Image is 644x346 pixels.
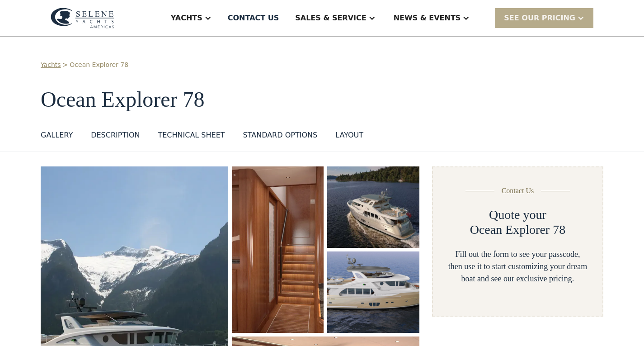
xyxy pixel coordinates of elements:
div: layout [335,130,363,141]
a: Yachts [41,60,61,70]
div: Sales & Service [295,13,366,24]
div: Fill out the form to see your passcode, then use it to start customizing your dream boat and see ... [447,248,588,285]
h1: Ocean Explorer 78 [41,88,603,112]
div: SEE Our Pricing [504,13,575,24]
div: News & EVENTS [394,13,461,24]
a: layout [335,130,363,144]
h2: Ocean Explorer 78 [470,222,565,237]
div: Contact Us [502,185,534,196]
div: Technical sheet [158,130,225,141]
div: Yachts [171,13,202,24]
a: standard options [243,130,318,144]
a: Ocean Explorer 78 [70,60,128,70]
div: > [63,60,68,70]
a: Technical sheet [158,130,225,144]
img: logo [51,8,114,28]
div: standard options [243,130,318,141]
div: DESCRIPTION [91,130,140,141]
h2: Quote your [489,207,546,223]
a: DESCRIPTION [91,130,140,144]
div: GALLERY [41,130,73,141]
div: Contact US [228,13,279,24]
a: GALLERY [41,130,73,144]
